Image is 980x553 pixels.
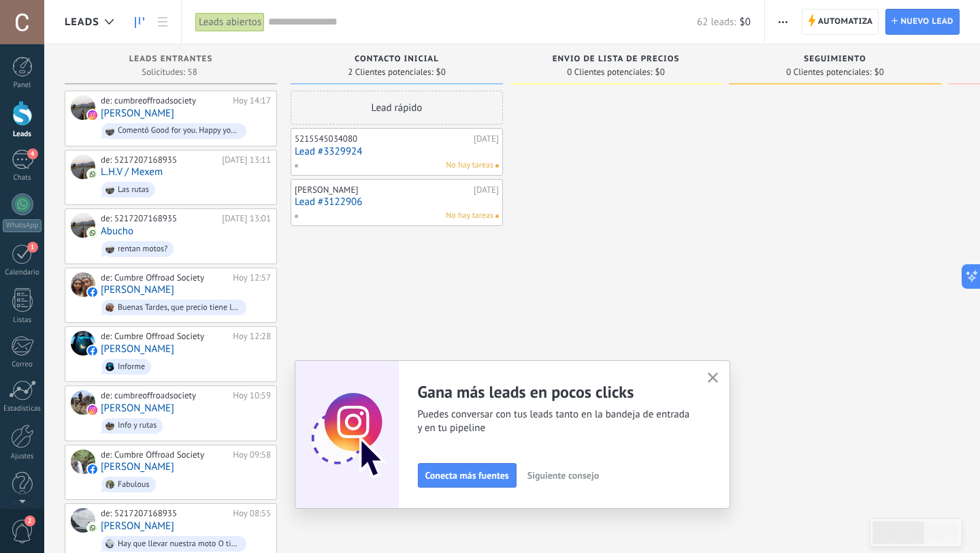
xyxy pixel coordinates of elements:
div: Las rutas [118,185,149,195]
img: com.amocrm.amocrmwa.svg [88,170,97,179]
div: de: cumbreoffroadsociety [101,390,228,401]
span: 2 Clientes potenciales: [348,68,433,76]
div: [DATE] 13:01 [222,213,271,224]
div: Leads [3,130,42,139]
div: Seguimiento [736,54,934,66]
div: Correo [3,360,42,369]
a: [PERSON_NAME] [101,343,174,355]
div: Buenas Tardes, que precio tiene la ruta vip y que incluye? [118,303,240,313]
span: 62 leads: [697,16,736,29]
img: facebook-sm.svg [88,287,97,297]
div: [PERSON_NAME] [295,185,470,195]
span: Envio de lista de precios [553,54,680,64]
div: Leads Entrantes [71,54,270,66]
span: Solicitudes: 58 [142,68,197,76]
div: Renee Lehoux [71,449,95,474]
a: L.H.V / Mexem [101,166,163,178]
div: de: 5217207168935 [101,508,228,519]
div: de: 5217207168935 [101,213,217,224]
span: Nuevo lead [900,10,953,34]
span: Contacto inicial [355,54,439,64]
span: Siguiente consejo [527,471,599,480]
div: Panel [3,81,42,90]
span: 0 Clientes potenciales: [567,68,652,76]
div: Leads abiertos [195,12,265,32]
div: de: cumbreoffroadsociety [101,95,228,106]
div: de: Cumbre Offroad Society [101,272,228,283]
div: Chats [3,174,42,183]
span: $0 [655,68,665,76]
div: Hoy 10:59 [233,390,271,401]
div: Informe [118,362,145,372]
div: anna_r_ryan [71,95,95,120]
div: Lead rápido [291,91,503,125]
a: [PERSON_NAME] [101,461,174,473]
div: de: Cumbre Offroad Society [101,449,228,460]
span: Conecta más fuentes [425,471,509,480]
span: $0 [875,68,884,76]
div: Hay que llevar nuestra moto O tienen Uds [118,539,240,549]
div: Fabulous [118,480,150,490]
div: Calendario [3,268,42,277]
a: Automatiza [802,9,879,35]
div: WhatsApp [3,219,42,232]
span: No hay tareas [446,210,493,222]
div: Ajustes [3,452,42,461]
div: Listas [3,316,42,325]
img: facebook-sm.svg [88,464,97,474]
button: Siguiente consejo [521,465,605,486]
span: 1 [27,242,38,253]
a: Nuevo lead [885,9,960,35]
a: [PERSON_NAME] [101,108,174,119]
div: L.H.V / Mexem [71,155,95,179]
button: Conecta más fuentes [418,463,517,488]
div: Marco Rodriguez Cortes [71,272,95,297]
div: Hoy 08:55 [233,508,271,519]
div: de: 5217207168935 [101,155,217,165]
span: Puedes conversar con tus leads tanto en la bandeja de entrada y en tu pipeline [418,408,691,435]
a: Leads [128,9,151,35]
div: Hoy 12:28 [233,331,271,342]
div: Contacto inicial [297,54,496,66]
a: [PERSON_NAME] [101,284,174,296]
div: Envio de lista de precios [517,54,715,66]
img: instagram.svg [88,110,97,120]
span: Leads Entrantes [129,54,213,64]
div: Estadísticas [3,405,42,413]
span: No hay nada asignado [495,164,499,168]
img: com.amocrm.amocrmwa.svg [88,523,97,533]
span: No hay tareas [446,159,493,172]
h2: Gana más leads en pocos clicks [418,381,691,402]
button: Más [773,9,793,35]
div: rentan motos? [118,244,167,254]
div: de: Cumbre Offroad Society [101,331,228,342]
img: instagram.svg [88,405,97,415]
span: 4 [27,148,38,159]
div: Hoy 09:58 [233,449,271,460]
span: No hay nada asignado [495,215,499,218]
a: Lead #3329924 [295,146,499,157]
span: 2 [24,516,35,526]
div: Info y rutas [118,421,157,430]
a: [PERSON_NAME] [101,520,174,532]
span: $0 [436,68,446,76]
span: 0 Clientes potenciales: [786,68,871,76]
div: Hoy 14:17 [233,95,271,106]
a: Abucho [101,225,133,237]
a: Lista [151,9,174,35]
div: Hoy 12:57 [233,272,271,283]
div: Ulises Chavez [71,390,95,415]
span: Leads [65,16,99,29]
div: Dr Alejandro Romero [71,508,95,533]
div: [DATE] [474,185,499,195]
div: 5215545034080 [295,133,470,144]
a: [PERSON_NAME] [101,402,174,414]
span: Automatiza [818,10,873,34]
div: Guillermo Flores Tejocote [71,331,95,355]
img: com.amocrm.amocrmwa.svg [88,228,97,238]
span: $0 [740,16,751,29]
div: Abucho [71,213,95,238]
div: Comentó Good for you. Happy you got through that bump in the road and had a great run. [118,126,240,136]
div: [DATE] [474,133,499,144]
img: facebook-sm.svg [88,346,97,355]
